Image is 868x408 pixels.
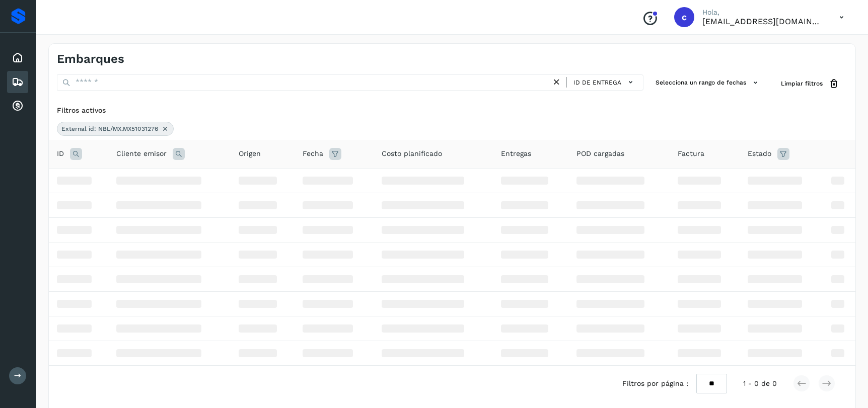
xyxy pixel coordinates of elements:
[7,47,28,69] div: Inicio
[116,148,167,159] span: Cliente emisor
[576,148,624,159] span: POD cargadas
[57,148,64,159] span: ID
[743,378,777,389] span: 1 - 0 de 0
[702,17,823,26] p: cuentasespeciales8_met@castores.com.mx
[7,71,28,93] div: Embarques
[239,148,261,159] span: Origen
[7,95,28,117] div: Cuentas por cobrar
[573,78,621,87] span: ID de entrega
[702,8,823,17] p: Hola,
[57,122,174,136] div: External id: NBL/MX.MX51031276
[652,74,765,91] button: Selecciona un rango de fechas
[57,105,847,116] div: Filtros activos
[773,74,847,93] button: Limpiar filtros
[678,148,704,159] span: Factura
[61,124,158,133] span: External id: NBL/MX.MX51031276
[570,75,639,90] button: ID de entrega
[501,148,531,159] span: Entregas
[748,148,771,159] span: Estado
[781,79,823,88] span: Limpiar filtros
[57,52,124,66] h4: Embarques
[303,148,323,159] span: Fecha
[622,378,688,389] span: Filtros por página :
[382,148,442,159] span: Costo planificado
